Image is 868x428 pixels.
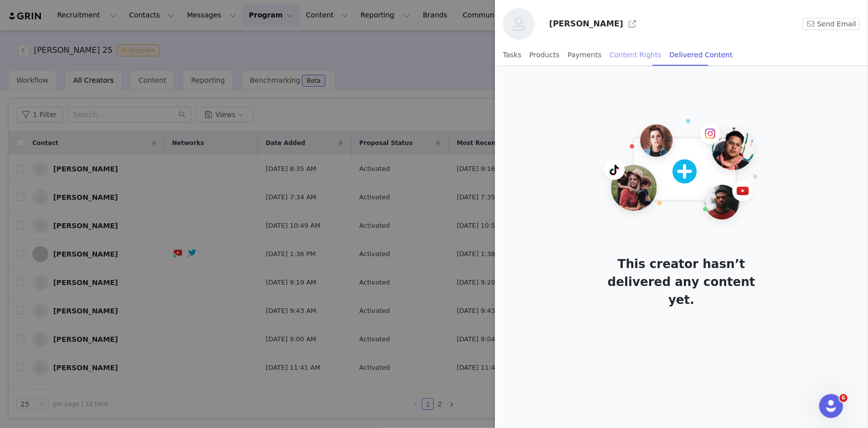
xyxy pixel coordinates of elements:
div: Payments [568,44,602,66]
div: Content Rights [610,44,662,66]
img: 3fbbb04b-386d-4f19-94d9-9d8472a06675--s.jpg [503,8,535,40]
div: Products [530,44,560,66]
img: This creator hasn’t delivered any content yet. [599,118,763,231]
div: Delivered Content [670,44,733,66]
h1: This creator hasn’t delivered any content yet. [599,255,763,309]
span: 6 [840,394,848,402]
button: Send Email [802,18,860,30]
h3: [PERSON_NAME] [549,18,623,30]
div: Tasks [503,44,522,66]
iframe: Intercom live chat [819,394,843,418]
